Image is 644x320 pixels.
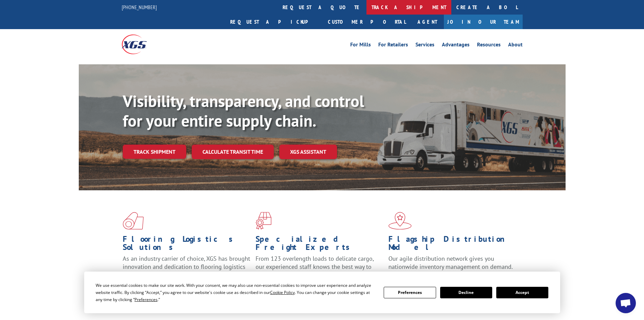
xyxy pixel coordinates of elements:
[508,42,523,49] a: About
[225,15,323,29] a: Request a pickup
[388,212,412,230] img: xgs-icon-flagship-distribution-model-red
[192,145,274,159] a: Calculate transit time
[256,255,383,285] p: From 123 overlength loads to delicate cargo, our experienced staff knows the best way to move you...
[123,255,250,279] span: As an industry carrier of choice, XGS has brought innovation and dedication to flooring logistics...
[378,42,408,49] a: For Retailers
[256,212,271,230] img: xgs-icon-focused-on-flooring-red
[84,272,560,313] div: Cookie Consent Prompt
[440,287,492,298] button: Decline
[279,145,337,159] a: XGS ASSISTANT
[388,255,513,271] span: Our agile distribution network gives you nationwide inventory management on demand.
[415,42,434,49] a: Services
[496,287,548,298] button: Accept
[123,145,186,159] a: Track shipment
[123,235,251,255] h1: Flooring Logistics Solutions
[123,212,144,230] img: xgs-icon-total-supply-chain-intelligence-red
[350,42,371,49] a: For Mills
[96,282,376,303] div: We use essential cookies to make our site work. With your consent, we may also use non-essential ...
[270,290,295,295] span: Cookie Policy
[477,42,501,49] a: Resources
[411,15,444,29] a: Agent
[323,15,411,29] a: Customer Portal
[384,287,436,298] button: Preferences
[256,235,383,255] h1: Specialized Freight Experts
[616,293,636,313] a: Open chat
[442,42,470,49] a: Advantages
[388,235,516,255] h1: Flagship Distribution Model
[123,90,364,131] b: Visibility, transparency, and control for your entire supply chain.
[122,4,157,10] a: [PHONE_NUMBER]
[444,15,523,29] a: Join Our Team
[135,297,158,302] span: Preferences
